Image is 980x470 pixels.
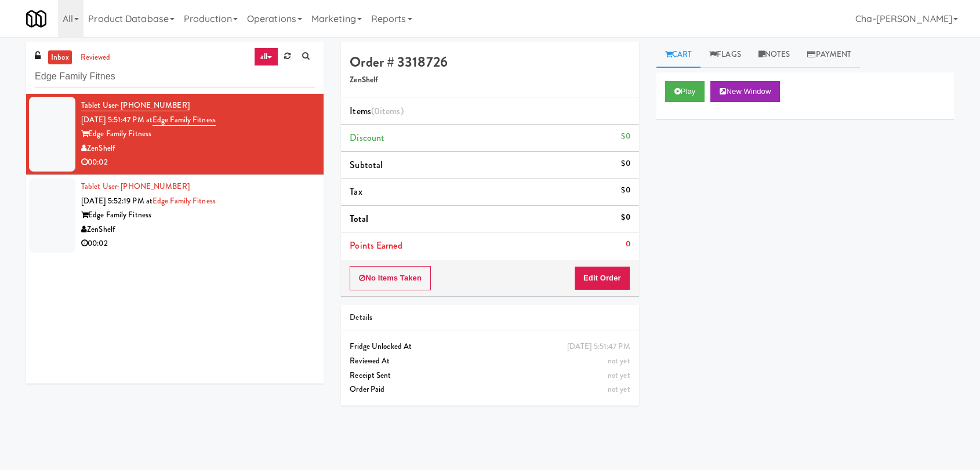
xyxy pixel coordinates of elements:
[621,156,630,171] div: $0
[26,94,324,175] li: Tablet User· [PHONE_NUMBER][DATE] 5:51:47 PM atEdge Family FitnessEdge Family FitnessZenShelf00:02
[621,210,630,225] div: $0
[700,42,750,68] a: Flags
[81,223,315,237] div: ZenShelf
[710,81,780,102] button: New Window
[254,48,278,66] a: all
[48,50,72,65] a: inbox
[350,158,383,172] span: Subtotal
[153,195,216,206] a: Edge Family Fitness
[78,50,114,65] a: reviewed
[350,266,431,290] button: No Items Taken
[81,114,153,125] span: [DATE] 5:51:47 PM at
[665,81,705,102] button: Play
[81,100,190,111] a: Tablet User· [PHONE_NUMBER]
[350,104,403,118] span: Items
[350,239,402,252] span: Points Earned
[26,9,46,29] img: Micromart
[153,114,216,126] a: Edge Family Fitness
[350,311,630,325] div: Details
[798,42,860,68] a: Payment
[81,208,315,223] div: Edge Family Fitness
[81,181,190,192] a: Tablet User· [PHONE_NUMBER]
[380,104,401,118] ng-pluralize: items
[81,127,315,141] div: Edge Family Fitness
[621,129,630,144] div: $0
[626,237,630,252] div: 0
[81,141,315,156] div: ZenShelf
[81,236,315,251] div: 00:02
[608,355,630,366] span: not yet
[350,340,630,354] div: Fridge Unlocked At
[350,369,630,383] div: Receipt Sent
[35,66,315,88] input: Search vision orders
[371,104,404,118] span: (0 )
[350,212,368,225] span: Total
[81,155,315,170] div: 00:02
[350,354,630,369] div: Reviewed At
[117,100,190,111] span: · [PHONE_NUMBER]
[656,42,701,68] a: Cart
[750,42,799,68] a: Notes
[81,195,153,206] span: [DATE] 5:52:19 PM at
[567,340,630,354] div: [DATE] 5:51:47 PM
[350,185,362,198] span: Tax
[350,382,630,397] div: Order Paid
[350,131,384,144] span: Discount
[350,76,630,85] h5: ZenShelf
[117,181,190,192] span: · [PHONE_NUMBER]
[608,370,630,381] span: not yet
[26,175,324,256] li: Tablet User· [PHONE_NUMBER][DATE] 5:52:19 PM atEdge Family FitnessEdge Family FitnessZenShelf00:02
[608,384,630,395] span: not yet
[574,266,630,290] button: Edit Order
[621,183,630,198] div: $0
[350,54,630,70] h4: Order # 3318726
